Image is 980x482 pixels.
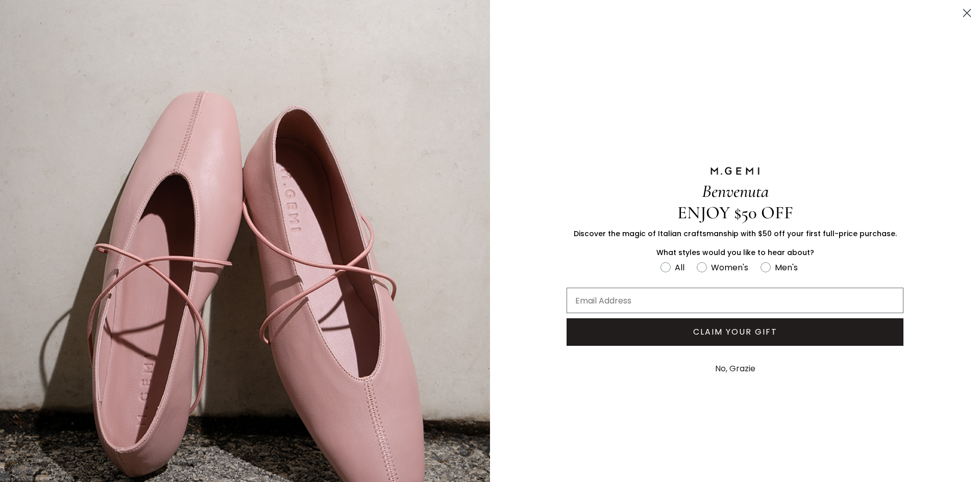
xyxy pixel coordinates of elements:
div: Men's [775,261,798,274]
img: M.GEMI [709,166,761,175]
span: Discover the magic of Italian craftsmanship with $50 off your first full-price purchase. [574,229,897,239]
button: CLAIM YOUR GIFT [567,318,903,346]
span: Benvenuta [702,181,769,202]
span: What styles would you like to hear about? [656,247,814,258]
span: ENJOY $50 OFF [677,202,793,223]
input: Email Address [567,288,903,313]
button: No, Grazie [710,356,761,382]
div: All [675,261,684,274]
button: Close dialog [958,4,976,22]
div: Women's [711,261,748,274]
